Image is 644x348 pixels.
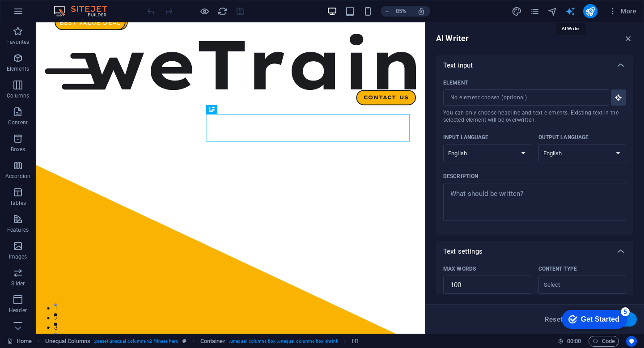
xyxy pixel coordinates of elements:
[394,6,408,17] h6: 85%
[538,144,627,162] select: Output language
[608,7,636,16] span: More
[8,119,28,126] p: Content
[573,338,575,344] span: :
[436,55,633,76] div: Text input
[443,265,476,272] p: Max words
[200,336,225,347] span: Click to select. Double-click to edit
[565,6,576,17] button: text_generator
[7,226,29,233] p: Features
[436,33,469,44] h6: AI Writer
[611,89,626,106] button: ElementYou can only choose headline and text elements. Existing text in the selected element will...
[540,312,568,327] button: Reset
[10,199,26,207] p: Tables
[443,61,473,70] p: Text input
[545,316,563,323] span: Reset
[558,336,581,347] h6: Session time
[547,6,558,17] button: navigator
[7,65,30,72] p: Elements
[26,10,65,18] div: Get Started
[443,134,489,141] p: Input language
[530,6,540,17] i: Pages (Ctrl+Alt+S)
[538,265,577,272] p: Content type
[585,6,595,17] i: Publish
[66,2,75,11] div: 5
[512,6,522,17] button: design
[443,276,531,294] input: Max words
[381,6,412,17] button: 85%
[417,7,425,15] i: On resize automatically adjust zoom level to fit chosen device.
[45,336,90,347] span: Click to select. Double-click to edit
[443,109,626,123] span: You can only choose headline and text elements. Existing text in the selected element will be ove...
[9,307,27,314] p: Header
[9,253,27,260] p: Images
[593,336,615,347] span: Code
[94,336,179,347] span: . preset-unequal-columns-v2-fitness-hero
[182,339,186,344] i: This element is a customizable preset
[217,6,228,17] i: Reload page
[436,76,633,235] div: Text input
[443,89,603,106] input: ElementYou can only choose headline and text elements. Existing text in the selected element will...
[51,6,119,17] img: Editor Logo
[605,4,640,18] button: More
[7,336,32,347] a: Click to cancel selection. Double-click to open Pages
[538,134,589,141] p: Output language
[436,241,633,262] div: Text settings
[7,4,72,23] div: Get Started 5 items remaining, 0% complete
[45,336,360,347] nav: breadcrumb
[217,6,228,17] button: reload
[11,280,25,287] p: Slider
[443,144,531,162] select: Input language
[352,336,359,347] span: Click to select. Double-click to edit
[589,336,619,347] button: Code
[5,173,30,180] p: Accordion
[7,92,29,99] p: Columns
[626,336,637,347] button: Usercentrics
[448,187,622,216] textarea: Description
[583,4,597,18] button: publish
[443,247,483,256] p: Text settings
[11,146,25,153] p: Boxes
[512,6,522,17] i: Design (Ctrl+Alt+Y)
[541,278,609,291] input: Content typeClear
[199,6,210,17] button: Click here to leave preview mode and continue editing
[530,6,540,17] button: pages
[6,38,29,46] p: Favorites
[443,173,478,180] p: Description
[229,336,338,347] span: . unequal-columns-box .unequal-columns-box-shrink
[443,79,468,86] p: Element
[567,336,581,347] span: 00 00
